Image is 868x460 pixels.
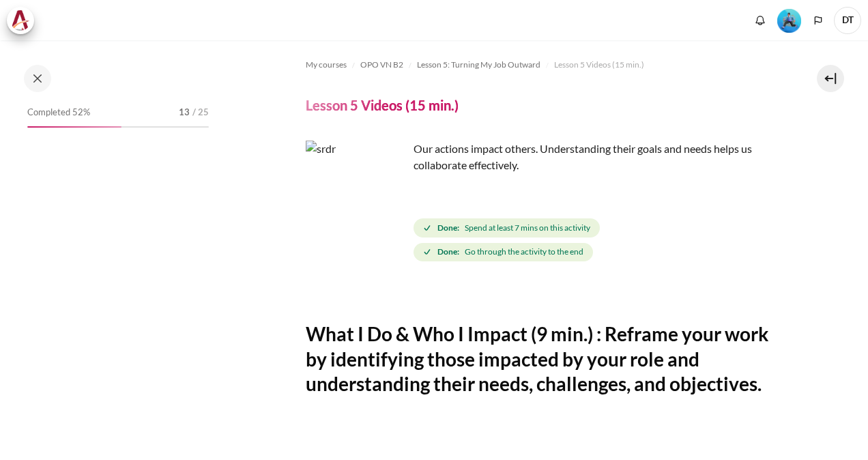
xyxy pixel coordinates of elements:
strong: Done: [437,222,459,234]
div: 52% [27,126,121,128]
p: Our actions impact others. Understanding their goals and needs helps us collaborate effectively. [306,141,771,173]
span: Lesson 5: Turning My Job Outward [417,59,540,71]
div: Completion requirements for Lesson 5 Videos (15 min.) [414,216,771,264]
h2: What I Do & Who I Impact (9 min.) : Reframe your work by identifying those impacted by your role ... [306,321,771,396]
h4: Lesson 5 Videos (15 min.) [306,96,459,114]
img: srdr [306,141,408,243]
span: My courses [306,59,347,71]
div: Show notification window with no new notifications [750,10,770,31]
a: User menu [834,7,861,34]
nav: Navigation bar [306,54,771,76]
span: Go through the activity to the end [465,246,583,258]
span: / 25 [192,106,209,119]
span: OPO VN B2 [360,59,403,71]
span: Completed 52% [27,106,90,119]
div: Level #3 [777,8,801,33]
span: Spend at least 7 mins on this activity [465,222,590,234]
a: My courses [306,57,347,73]
span: DT [834,7,861,34]
a: Lesson 5 Videos (15 min.) [554,57,644,73]
a: Architeck Architeck [7,7,41,34]
a: OPO VN B2 [360,57,403,73]
button: Languages [808,10,828,31]
a: Level #3 [772,8,807,33]
strong: Done: [437,246,459,258]
img: Architeck [11,10,30,31]
span: 13 [179,106,190,119]
span: Lesson 5 Videos (15 min.) [554,59,644,71]
a: Lesson 5: Turning My Job Outward [417,57,540,73]
img: Level #3 [777,9,801,33]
